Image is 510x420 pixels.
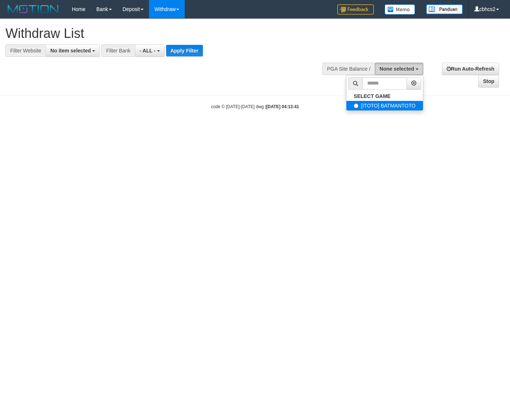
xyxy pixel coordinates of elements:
img: Button%20Memo.svg [385,4,415,15]
div: PGA Site Balance / [322,63,375,75]
button: No item selected [46,44,100,57]
b: SELECT GAME [354,93,391,99]
a: Run Auto-Refresh [442,63,499,75]
strong: [DATE] 04:13:41 [266,104,299,109]
small: code © [DATE]-[DATE] dwg | [211,104,299,109]
div: Filter Website [5,44,46,57]
img: Feedback.jpg [337,4,374,15]
label: [ITOTO] BATMANTOTO [346,101,423,110]
span: - ALL - [140,48,156,54]
button: None selected [375,63,423,75]
img: panduan.png [426,4,463,14]
div: Filter Bank [101,44,135,57]
span: None selected [380,66,414,72]
a: Stop [478,75,499,87]
input: [ITOTO] BATMANTOTO [354,103,358,108]
h1: Withdraw List [5,26,333,41]
button: Apply Filter [166,45,203,56]
span: No item selected [50,48,91,54]
button: - ALL - [135,44,164,57]
a: SELECT GAME [346,91,423,101]
img: MOTION_logo.png [5,4,61,15]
